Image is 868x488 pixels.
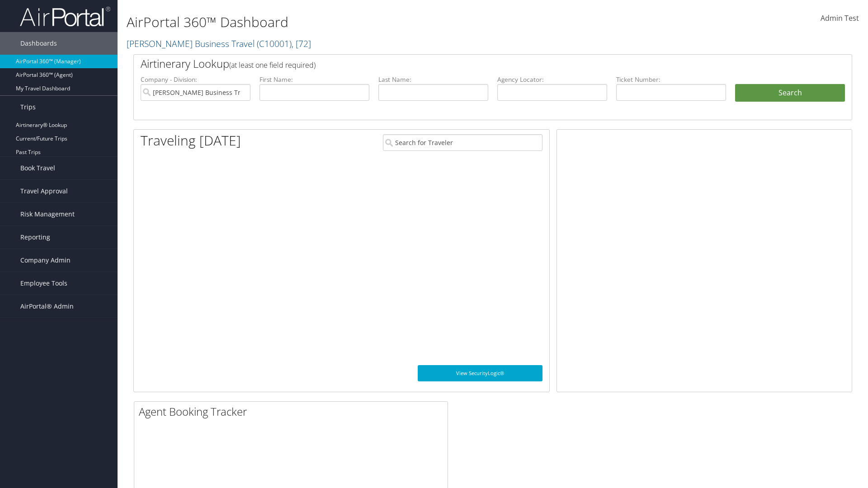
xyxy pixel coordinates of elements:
label: First Name: [259,75,369,84]
span: ( C10001 ) [257,38,292,50]
input: Search for Traveler [383,134,542,151]
h1: AirPortal 360™ Dashboard [127,13,615,32]
span: AirPortal® Admin [20,295,74,318]
span: Reporting [20,226,50,249]
h1: Traveling [DATE] [141,131,241,150]
label: Agency Locator: [497,75,607,84]
span: Risk Management [20,203,75,225]
span: Dashboards [20,32,57,55]
span: Travel Approval [20,180,68,202]
label: Company - Division: [141,75,250,84]
h2: Agent Booking Tracker [139,404,448,419]
button: Search [735,84,845,102]
a: Admin Test [821,5,859,33]
span: Trips [20,96,36,118]
label: Ticket Number: [616,75,726,84]
a: [PERSON_NAME] Business Travel [127,38,311,50]
a: View SecurityLogic® [418,365,542,381]
span: Admin Test [821,13,859,23]
span: (at least one field required) [229,60,316,70]
span: Book Travel [20,157,55,179]
span: , [ 72 ] [292,38,311,50]
h2: Airtinerary Lookup [141,56,785,71]
span: Employee Tools [20,272,67,295]
label: Last Name: [378,75,488,84]
span: Company Admin [20,249,71,272]
img: airportal-logo.png [20,6,110,27]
